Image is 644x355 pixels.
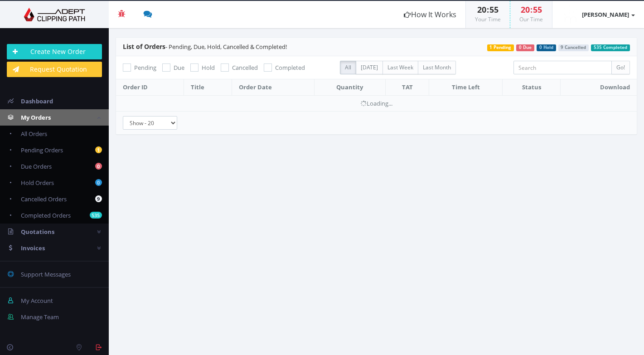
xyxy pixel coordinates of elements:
span: Quotations [21,228,54,236]
td: Loading... [116,95,637,111]
img: timthumb.php [562,5,580,24]
span: Pending Orders [21,146,63,154]
label: All [340,61,356,74]
span: Due [174,63,184,72]
label: [DATE] [356,61,383,74]
small: Our Time [519,15,543,23]
th: Title [184,79,232,96]
th: Order Date [232,79,315,96]
span: List of Orders [123,42,165,51]
input: Go! [611,61,630,74]
b: 9 [95,195,102,202]
input: Search [513,61,612,74]
span: 9 Cancelled [558,44,589,51]
th: Order ID [116,79,184,96]
span: Hold [202,63,215,72]
span: Pending [134,63,156,72]
span: Hold Orders [21,179,54,187]
span: 535 Completed [591,44,630,51]
span: 20 [477,4,486,15]
span: Completed Orders [21,211,71,219]
a: How It Works [395,1,465,28]
span: Manage Team [21,313,59,321]
th: TAT [386,79,429,96]
span: Support Messages [21,270,71,278]
span: Quantity [336,83,363,91]
strong: [PERSON_NAME] [582,10,629,19]
span: Cancelled [232,63,258,72]
span: All Orders [21,130,47,138]
a: Request Quotation [7,62,102,77]
label: Last Month [418,61,456,74]
b: 535 [90,212,102,219]
span: My Orders [21,113,51,122]
span: 20 [521,4,530,15]
span: : [530,4,533,15]
span: 0 Hold [537,44,556,51]
small: Your Time [475,15,501,23]
span: 55 [489,4,499,15]
a: Create New Order [7,44,102,59]
span: 55 [533,4,542,15]
b: 1 [95,146,102,153]
label: Last Week [383,61,418,74]
span: Completed [275,63,305,72]
span: - Pending, Due, Hold, Cancelled & Completed! [123,43,287,51]
b: 0 [95,179,102,186]
span: 0 Due [516,44,534,51]
th: Status [503,79,560,96]
a: [PERSON_NAME] [552,1,644,28]
span: : [486,4,489,15]
th: Download [560,79,637,96]
span: 1 Pending [487,44,514,51]
th: Time Left [429,79,503,96]
span: Dashboard [21,97,53,105]
span: My Account [21,297,53,305]
b: 0 [95,163,102,170]
span: Invoices [21,244,45,252]
img: Adept Graphics [7,8,102,21]
span: Cancelled Orders [21,195,67,203]
span: Due Orders [21,162,52,170]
